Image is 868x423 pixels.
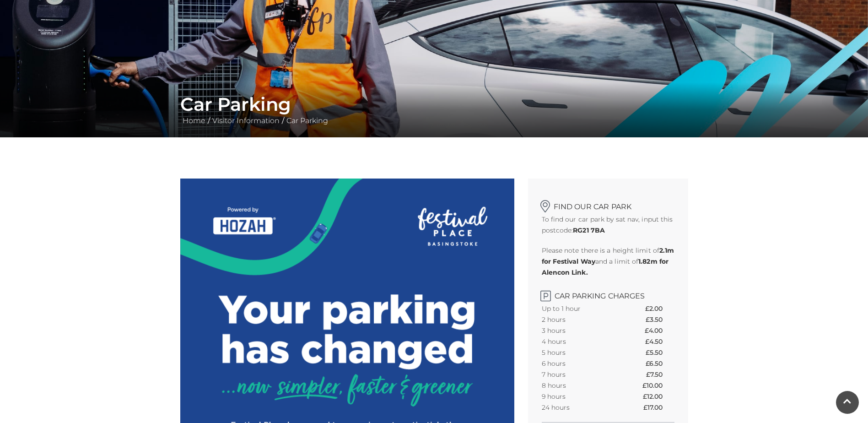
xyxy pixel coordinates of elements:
th: 5 hours [542,347,615,358]
th: £12.00 [643,391,674,402]
h2: Car Parking Charges [542,287,674,300]
th: 7 hours [542,369,615,380]
th: £5.50 [646,347,674,358]
th: £10.00 [642,380,674,391]
th: £4.50 [645,336,674,347]
th: £7.50 [646,369,674,380]
th: 8 hours [542,380,615,391]
th: £6.50 [646,358,674,369]
a: Visitor Information [210,116,282,125]
th: £17.00 [643,402,674,413]
th: 2 hours [542,314,615,325]
a: Home [180,116,208,125]
th: 6 hours [542,358,615,369]
th: £3.50 [646,314,674,325]
th: 4 hours [542,336,615,347]
p: To find our car park by sat nav, input this postcode: [542,214,674,236]
h2: Find our car park [542,197,674,211]
h1: Car Parking [180,93,688,115]
th: 24 hours [542,402,615,413]
th: £4.00 [645,325,674,336]
p: Please note there is a height limit of and a limit of [542,245,674,278]
div: / / [173,93,695,126]
a: Car Parking [284,116,330,125]
th: 9 hours [542,391,615,402]
th: 3 hours [542,325,615,336]
strong: RG21 7BA [573,226,605,234]
th: Up to 1 hour [542,303,615,314]
th: £2.00 [645,303,674,314]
